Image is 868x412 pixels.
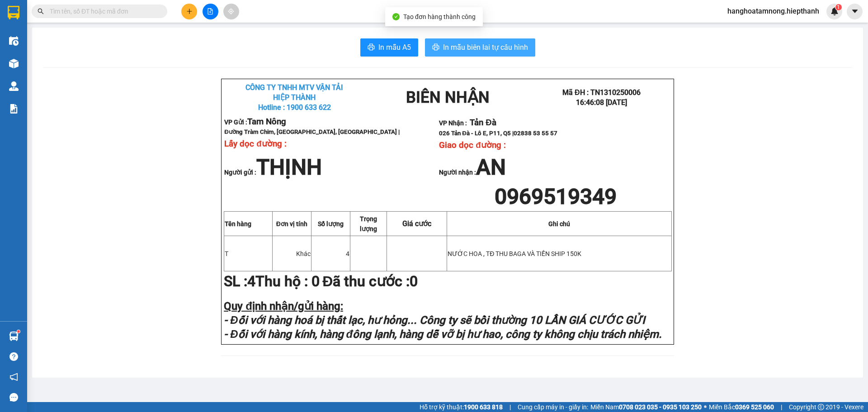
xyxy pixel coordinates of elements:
[224,139,286,149] span: Lấy dọc đường :
[224,314,645,327] strong: - Đối với hàng hoá bị thất lạc, hư hỏng... Công ty sẽ bồi thường 10 LẦN GIÁ CƯỚC GỬI
[562,88,641,97] span: Mã ĐH : TN1310250006
[17,330,20,333] sup: 1
[9,59,19,68] img: warehouse-icon
[619,403,702,411] strong: 0708 023 035 - 0935 103 250
[420,402,503,412] span: Hỗ trợ kỹ thuật:
[3,57,116,70] span: Đường Tràm Chim, [GEOGRAPHIC_DATA], [GEOGRAPHIC_DATA] |
[835,4,842,10] sup: 1
[425,38,535,57] button: printerIn mẫu biên lai tự cấu hình
[20,23,63,32] strong: HIỆP THÀNH
[9,104,19,114] img: solution-icon
[439,119,496,127] strong: VP Nhận :
[207,8,213,14] span: file-add
[8,6,19,19] img: logo-vxr
[186,8,193,14] span: plus
[439,130,557,137] span: 026 Tản Đà - Lô E, P11, Q5 |
[126,51,187,59] strong: VP Nhận :
[837,4,840,10] span: 1
[432,43,439,52] span: printer
[245,83,343,92] strong: CÔNG TY TNHH MTV VẬN TẢI
[9,331,19,341] img: warehouse-icon
[9,373,18,381] span: notification
[847,4,863,19] button: caret-down
[318,220,344,227] span: Số lượng
[224,128,400,135] span: Đường Tràm Chim, [GEOGRAPHIC_DATA], [GEOGRAPHIC_DATA] |
[439,169,506,176] strong: Người nhận :
[851,7,859,15] span: caret-down
[228,8,234,14] span: aim
[346,250,349,257] span: 4
[84,14,168,32] strong: BIÊN NHẬN
[38,8,44,14] span: search
[720,5,826,17] span: hanghoatamnong.hiepthanh
[296,250,311,257] span: Khác
[311,273,320,290] span: 0
[439,140,505,150] span: Giao dọc đường :
[9,352,18,361] span: question-circle
[476,154,506,180] span: AN
[9,36,19,46] img: warehouse-icon
[276,220,307,227] strong: Đơn vị tính
[704,405,707,409] span: ⚪️
[360,215,377,232] span: Trọng lượng
[224,118,286,126] strong: VP Gửi :
[247,117,286,127] span: Tam Nông
[448,250,581,257] span: NƯỚC HOA , TĐ THU BAGA VÀ TIỀN SHIP 150K
[403,13,476,20] span: Tạo đơn hàng thành công
[29,45,68,55] span: Tam Nông
[224,300,343,313] strong: Quy định nhận/gửi hàng:
[9,81,19,91] img: warehouse-icon
[548,220,570,227] strong: Ghi chú
[7,5,76,22] strong: CÔNG TY TNHH MTV VẬN TẢI
[225,220,251,227] strong: Tên hàng
[443,42,528,53] span: In mẫu biên lai tự cấu hình
[181,4,197,19] button: plus
[818,404,824,410] span: copyright
[518,402,588,412] span: Cung cấp máy in - giấy in:
[3,46,68,55] strong: VP Gửi :
[5,33,78,42] span: Hotline : 1900 633 622
[50,6,156,16] input: Tìm tên, số ĐT hoặc mã đơn
[368,43,375,52] span: printer
[255,273,308,290] strong: Thu hộ :
[464,403,503,411] strong: 1900 633 818
[378,42,411,53] span: In mẫu A5
[709,402,774,412] span: Miền Bắc
[735,403,774,411] strong: 0369 525 060
[9,393,18,402] span: message
[223,4,239,19] button: aim
[225,250,228,257] span: T
[576,98,627,107] span: 16:46:08 [DATE]
[258,103,331,112] span: Hotline : 1900 633 622
[256,154,322,180] span: THỊNH
[311,273,421,290] span: Đã thu cước :
[360,38,418,57] button: printerIn mẫu A5
[470,118,496,128] span: Tản Đà
[273,93,316,102] strong: HIỆP THÀNH
[495,184,617,209] span: 0969519349
[402,219,431,228] span: Giá cước
[392,13,400,20] span: check-circle
[590,402,702,412] span: Miền Nam
[781,402,782,412] span: |
[126,62,245,68] span: 026 Tản Đà - Lô E, P11, Q5 |
[406,88,490,106] strong: BIÊN NHẬN
[247,273,255,290] span: 4
[224,328,662,341] strong: - Đối với hàng kính, hàng đông lạnh, hàng dễ vỡ bị hư hao, công ty không chịu trách nhiệm.
[514,130,557,137] span: 02838 53 55 57
[203,4,218,19] button: file-add
[224,273,255,290] strong: SL :
[224,169,322,176] strong: Người gửi :
[410,273,418,290] span: 0
[830,7,839,15] img: icon-new-feature
[509,402,511,412] span: |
